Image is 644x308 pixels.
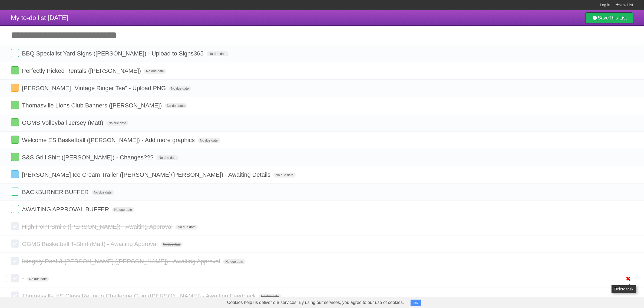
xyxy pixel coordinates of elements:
span: No due date [169,86,191,91]
span: My to-do list [DATE] [11,14,68,21]
span: No due date [273,173,295,178]
label: Done [11,205,19,213]
label: Done [11,101,19,109]
span: No due date [176,225,197,230]
span: No due date [198,138,220,143]
span: No due date [112,207,134,212]
span: [PERSON_NAME] "Vintage Ringer Tee" - Upload PNG [22,85,167,91]
label: Done [11,291,19,300]
span: BACKBURNER BUFFER [22,189,90,195]
label: Done [11,49,19,57]
label: Done [11,84,19,92]
span: Perfectly Picked Rentals ([PERSON_NAME]) [22,67,142,74]
span: No due date [157,155,179,160]
span: AWAITING APPROVAL BUFFER [22,206,110,213]
span: OGMS Basketball T-Shirt (Matt) - Awaiting Approval [22,241,159,247]
span: No due date [223,259,245,264]
button: OK [411,300,421,306]
span: No due date [259,294,281,299]
label: Done [11,240,19,248]
span: No due date [161,242,183,247]
span: No due date [27,277,49,281]
label: Done [11,257,19,265]
span: OGMS Volleyball Jersey (Matt) [22,119,105,126]
label: Done [11,274,19,282]
span: No due date [92,190,114,195]
span: High Point Smile ([PERSON_NAME]) - Awaiting Approval [22,223,174,230]
a: SaveThis List [585,12,633,23]
span: BBQ Specialist Yard Signs ([PERSON_NAME]) - Upload to Signs365 [22,50,205,57]
span: Thomasville HS Class Reunion Challenge Coin ([PERSON_NAME]) - Awaiting Feedback [22,293,257,299]
label: Done [11,188,19,196]
span: S&S Grill Shirt ([PERSON_NAME]) - Changes??? [22,154,155,161]
label: Done [11,66,19,74]
span: No due date [165,103,187,108]
span: Integrity Roof & [PERSON_NAME] ([PERSON_NAME]) - Awaiting Approval [22,258,222,265]
span: Cookies help us deliver our services. By using our services, you agree to our use of cookies. [222,297,409,308]
span: No due date [144,69,166,74]
label: Done [11,222,19,230]
span: Welcome ES Basketball ([PERSON_NAME]) - Add more graphics [22,137,196,143]
span: - [22,275,25,282]
span: [PERSON_NAME] Ice Cream Trailer ([PERSON_NAME]/[PERSON_NAME]) - Awaiting Details [22,171,272,178]
b: This List [609,15,627,21]
span: No due date [106,121,128,126]
label: Done [11,153,19,161]
span: No due date [207,51,229,56]
span: Thomasville Lions Club Banners ([PERSON_NAME]) [22,102,163,109]
label: Done [11,170,19,178]
label: Done [11,118,19,126]
label: Done [11,136,19,144]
